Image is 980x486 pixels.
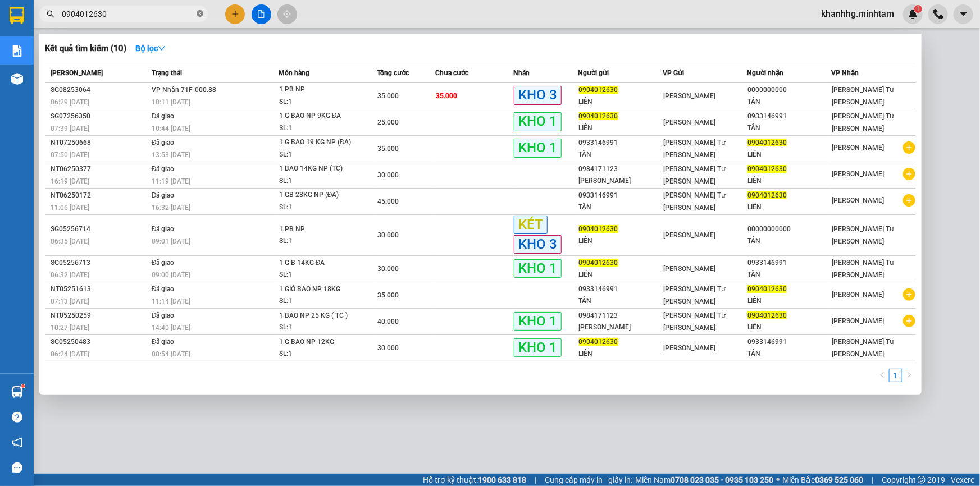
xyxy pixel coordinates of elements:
span: 11:11- [3,5,94,13]
span: 0904012630 [579,86,618,94]
span: 08:54 [DATE] [152,350,190,358]
span: [PERSON_NAME] Tư [PERSON_NAME] [832,259,894,279]
span: Người nhận [747,69,783,77]
span: 07:13 [DATE] [51,297,89,305]
div: NT07250668 [51,137,148,149]
span: 0904012630 [747,165,787,173]
div: 0933146991 [747,336,831,348]
span: N.gửi: [3,50,86,58]
span: VP Gửi [663,69,684,77]
span: 1 PB NP [34,79,74,91]
span: 10:11 [DATE] [152,98,190,106]
span: Đã giao [152,112,175,120]
div: 1 BAO NP 25 KG ( TC ) [279,310,363,322]
img: warehouse-icon [11,73,23,85]
div: LIÊN [579,348,662,360]
span: KHO 1 [514,139,562,157]
span: 0904012630 [747,191,787,199]
span: 30.000 [378,231,399,239]
span: 0904012630 [579,112,618,120]
span: [PERSON_NAME] Tư [PERSON_NAME] [832,338,894,358]
div: SL: 1 [279,175,363,187]
img: solution-icon [11,45,23,57]
span: KÉT [514,216,548,234]
li: 1 [889,369,902,382]
strong: MĐH: [39,25,129,38]
span: [PERSON_NAME] [832,291,884,299]
span: 0904012630 [579,259,618,267]
span: 35.000 [378,291,399,299]
div: 0984171123 [579,163,662,175]
div: SL: 1 [279,149,363,161]
span: N.nhận: [3,70,91,79]
span: 30.000 [378,171,399,179]
span: plus-circle [903,194,915,207]
span: 06:24 [DATE] [51,350,89,358]
span: Đã giao [152,259,175,267]
span: [PERSON_NAME] Tư [PERSON_NAME] [832,86,894,106]
div: LIÊN [747,201,831,213]
h3: Kết quả tìm kiếm ( 10 ) [45,43,126,54]
span: right [906,372,913,378]
span: 14:40 [DATE] [152,324,190,332]
div: TÂN [747,122,831,134]
div: 0933146991 [747,257,831,269]
span: 06:35 [DATE] [51,237,89,245]
div: SG08253064 [51,84,148,96]
img: logo-vxr [10,7,24,24]
div: LIÊN [579,122,662,134]
span: left [879,372,886,378]
div: 0984171123 [579,310,662,322]
div: SG05256714 [51,223,148,235]
span: 06:29:33 [DATE] [51,60,107,68]
span: [PERSON_NAME] [663,231,715,239]
span: down [158,44,166,52]
div: LIÊN [747,175,831,187]
span: close-circle [197,9,203,20]
div: SL: 1 [279,96,363,108]
div: SL: 1 [279,348,363,360]
div: 0933146991 [747,111,831,122]
span: 35.000 [378,92,399,100]
span: plus-circle [903,315,915,327]
span: plus-circle [903,141,915,154]
div: 1 PB NP [279,84,363,96]
span: Tên hàng: [3,81,74,90]
div: 0933146991 [579,137,662,149]
strong: Bộ lọc [135,44,166,53]
span: [PERSON_NAME] [832,196,884,204]
span: [PERSON_NAME] [663,92,715,100]
span: [PERSON_NAME] Tư [PERSON_NAME] [663,311,726,332]
div: LIÊN [747,322,831,333]
div: TÂN [747,269,831,281]
span: KHO 3 [514,86,562,104]
span: 09:01 [DATE] [152,237,190,245]
span: Đã giao [152,285,175,293]
span: 11:14 [DATE] [152,297,190,305]
div: TÂN [747,96,831,108]
div: 1 G BAO NP 9KG ĐA [279,110,363,122]
span: 0904012630 [747,285,787,293]
span: [PERSON_NAME] [48,6,94,13]
span: SG08253064 [66,25,129,38]
span: LIÊN- [23,50,86,58]
span: 16:32 [DATE] [152,204,190,212]
span: [PERSON_NAME] Tư [PERSON_NAME] [663,285,726,305]
span: 35.000 [378,145,399,153]
div: NT05250259 [51,310,148,322]
div: 1 GIỎ BAO NP 18KG [279,283,363,296]
span: 0000000000 [46,70,91,79]
div: 1 BAO 14KG NP (TC) [279,163,363,175]
span: Tổng cước [377,69,409,77]
span: TÂN- [29,70,46,79]
span: [PERSON_NAME] Tư [PERSON_NAME] [832,225,894,245]
div: SL: 1 [279,295,363,308]
span: 0904012630 [747,311,787,319]
span: KHO 1 [514,312,562,331]
span: 25.000 [378,118,399,126]
div: SG05256713 [51,257,148,269]
span: [PERSON_NAME] Tư [PERSON_NAME] [663,139,726,159]
span: [PERSON_NAME] [663,344,715,352]
span: notification [12,437,22,448]
span: 0904012630 [579,225,618,233]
